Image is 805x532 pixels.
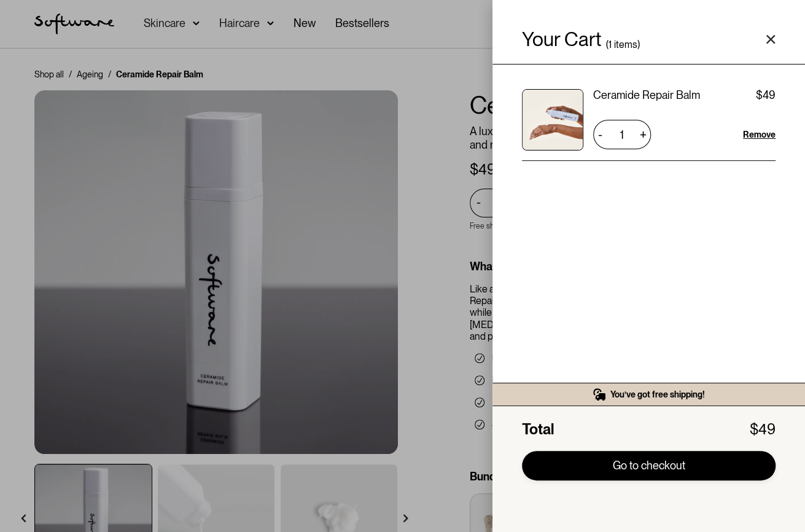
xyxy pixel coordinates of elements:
[609,41,612,49] div: 1
[750,421,776,439] div: $49
[593,125,607,144] div: -
[766,34,776,44] a: Close cart
[614,41,640,49] div: items)
[636,125,651,144] div: +
[593,89,700,101] div: Ceramide Repair Balm
[522,421,554,439] div: Total
[743,128,776,141] a: Remove item from cart
[610,389,705,400] div: You’ve got free shipping!
[743,128,776,141] div: Remove
[522,29,601,49] h4: Your Cart
[606,41,609,49] div: (
[756,89,776,101] div: $49
[522,451,776,480] a: Go to checkout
